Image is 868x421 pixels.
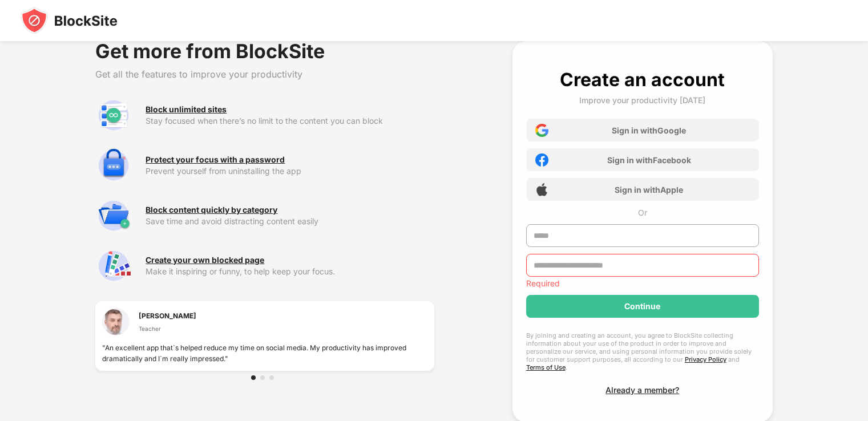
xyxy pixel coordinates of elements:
[21,7,118,34] img: blocksite-icon-black.svg
[605,385,679,395] div: Already a member?
[102,342,427,364] div: "An excellent app that`s helped reduce my time on social media. My productivity has improved dram...
[526,331,759,371] div: By joining and creating an account, you agree to BlockSite collecting information about your use ...
[526,363,566,371] a: Terms of Use
[607,155,691,165] div: Sign in with Facebook
[535,183,548,196] img: apple-icon.png
[615,185,683,195] div: Sign in with Apple
[146,205,277,214] div: Block content quickly by category
[95,41,434,62] div: Get more from BlockSite
[95,97,132,133] img: premium-unlimited-blocklist.svg
[146,105,227,114] div: Block unlimited sites
[146,267,434,276] div: Make it inspiring or funny, to help keep your focus.
[102,308,130,335] img: testimonial-1.jpg
[95,147,132,184] img: premium-password-protection.svg
[146,217,434,226] div: Save time and avoid distracting content easily
[685,355,726,363] a: Privacy Policy
[638,208,647,217] div: Or
[526,279,759,288] div: Required
[612,126,686,135] div: Sign in with Google
[560,68,725,91] div: Create an account
[95,197,132,234] img: premium-category.svg
[535,153,548,167] img: facebook-icon.png
[146,167,434,176] div: Prevent yourself from uninstalling the app
[146,155,285,164] div: Protect your focus with a password
[146,116,434,126] div: Stay focused when there’s no limit to the content you can block
[624,302,660,311] div: Continue
[139,324,196,333] div: Teacher
[146,256,264,265] div: Create your own blocked page
[139,310,196,321] div: [PERSON_NAME]
[579,95,705,105] div: Improve your productivity [DATE]
[95,248,132,284] img: premium-customize-block-page.svg
[535,124,548,137] img: google-icon.png
[95,68,434,80] div: Get all the features to improve your productivity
